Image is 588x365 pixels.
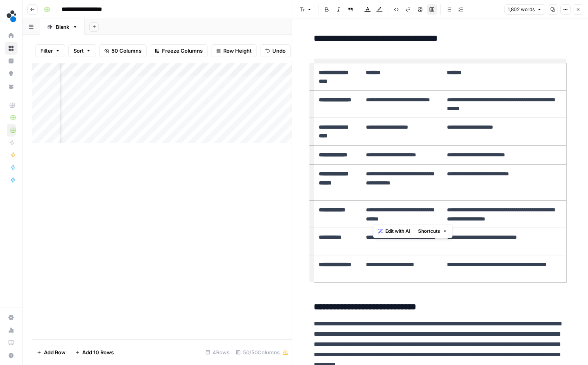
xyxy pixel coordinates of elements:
[223,47,252,55] span: Row Height
[202,346,233,359] div: 4 Rows
[5,55,17,67] a: Insights
[40,19,85,35] a: Blank
[5,6,17,26] button: Workspace: spot.ai
[5,349,17,362] button: Help + Support
[211,44,257,57] button: Row Height
[260,44,291,57] button: Undo
[70,346,119,359] button: Add 10 Rows
[5,336,17,349] a: Learning Hub
[5,42,17,55] a: Browse
[162,47,203,55] span: Freeze Columns
[150,44,208,57] button: Freeze Columns
[111,47,141,55] span: 50 Columns
[73,47,84,55] span: Sort
[5,80,17,93] a: Your Data
[385,228,410,235] span: Edit with AI
[418,228,440,235] span: Shortcuts
[82,348,114,356] span: Add 10 Rows
[5,324,17,336] a: Usage
[415,226,450,236] button: Shortcuts
[375,226,413,236] button: Edit with AI
[32,346,70,359] button: Add Row
[272,47,286,55] span: Undo
[5,311,17,324] a: Settings
[68,44,96,57] button: Sort
[56,23,69,31] div: Blank
[233,346,292,359] div: 50/50 Columns
[5,67,17,80] a: Opportunities
[5,29,17,42] a: Home
[40,47,53,55] span: Filter
[35,44,65,57] button: Filter
[508,6,535,13] span: 1,802 words
[504,4,545,15] button: 1,802 words
[99,44,147,57] button: 50 Columns
[5,9,19,23] img: spot.ai Logo
[44,348,66,356] span: Add Row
